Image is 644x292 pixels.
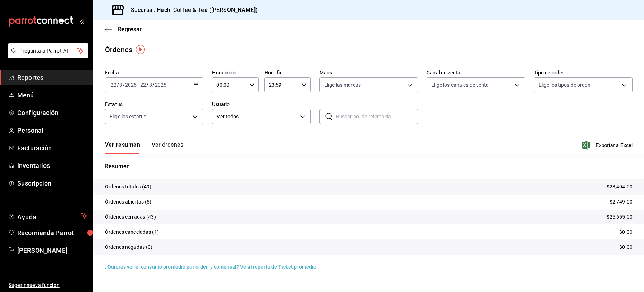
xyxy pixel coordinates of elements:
span: Elige los canales de venta [431,81,489,88]
span: Inventarios [17,161,87,170]
img: Tooltip marker [136,45,145,54]
p: $0.00 [619,228,632,236]
label: Hora inicio [212,70,258,75]
button: Ver órdenes [152,141,183,154]
span: / [117,82,119,88]
p: Órdenes negadas (0) [105,243,153,251]
p: Órdenes totales (49) [105,183,152,191]
p: Órdenes cerradas (43) [105,213,156,221]
span: Facturación [17,143,87,153]
button: open_drawer_menu [79,19,85,24]
button: Regresar [105,26,142,33]
span: Elige los estatus [110,113,146,120]
span: / [123,82,125,88]
span: Sugerir nueva función [9,282,87,289]
p: $0.00 [619,243,632,251]
span: Configuración [17,108,87,118]
label: Hora fin [264,70,311,75]
span: / [152,82,155,88]
label: Tipo de orden [534,70,632,75]
input: -- [140,82,146,88]
h3: Sucursal: Hachi Coffee & Tea ([PERSON_NAME]) [125,6,258,14]
span: Elige los tipos de orden [539,81,590,88]
input: -- [149,82,152,88]
span: Elige las marcas [324,81,361,88]
input: -- [119,82,123,88]
span: Suscripción [17,178,87,188]
button: Ver resumen [105,141,140,154]
label: Canal de venta [427,70,525,75]
span: [PERSON_NAME] [17,246,87,255]
label: Fecha [105,70,203,75]
span: Recomienda Parrot [17,228,87,238]
input: ---- [125,82,137,88]
p: $25,655.00 [607,213,632,221]
input: ---- [155,82,167,88]
p: Órdenes abiertas (5) [105,198,152,206]
span: Reportes [17,73,87,82]
span: Ayuda [17,211,78,220]
div: navigation tabs [105,141,183,154]
p: Resumen [105,162,632,171]
button: Pregunta a Parrot AI [8,43,88,58]
span: - [138,82,139,88]
span: Personal [17,126,87,135]
span: Regresar [118,26,142,33]
a: Pregunta a Parrot AI [5,52,88,60]
label: Marca [319,70,418,75]
input: -- [110,82,117,88]
p: Órdenes canceladas (1) [105,228,159,236]
div: Órdenes [105,44,132,55]
p: $28,404.00 [607,183,632,191]
a: ¿Quieres ver el consumo promedio por orden y comensal? Ve al reporte de Ticket promedio [105,264,316,270]
label: Estatus [105,102,203,107]
p: $2,749.00 [609,198,632,206]
button: Exportar a Excel [583,141,632,150]
span: / [146,82,148,88]
span: Pregunta a Parrot AI [19,47,77,55]
input: Buscar no. de referencia [336,109,418,124]
span: Menú [17,90,87,100]
span: Ver todos [217,113,297,120]
label: Usuario [212,102,310,107]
